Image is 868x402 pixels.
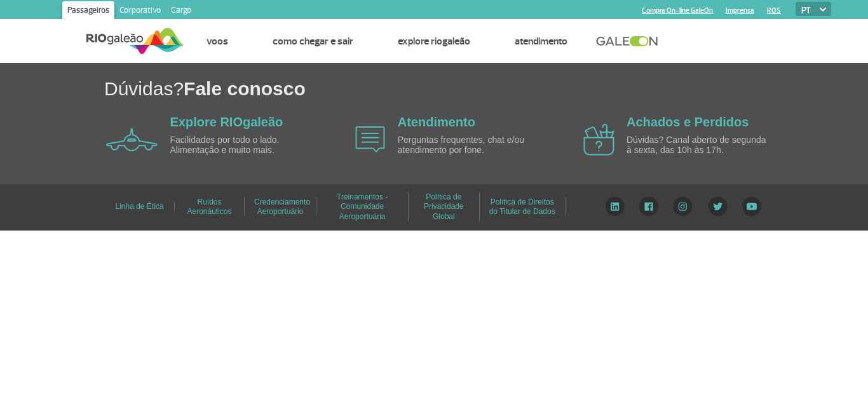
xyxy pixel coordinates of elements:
[62,1,114,22] a: Passageiros
[642,6,713,15] a: Compra On-line GaleOn
[187,193,231,220] a: Ruídos Aeronáuticos
[742,197,761,216] img: YouTube
[605,197,625,216] img: LinkedIn
[424,188,464,225] a: Política de Privacidade Global
[583,124,614,156] img: airplane icon
[254,193,310,220] a: Credenciamento Aeroportuário
[115,198,163,215] a: Linha de Ética
[337,188,388,225] a: Treinamentos - Comunidade Aeroportuária
[515,35,567,48] a: Atendimento
[114,1,166,22] a: Corporativo
[207,35,228,48] a: Voos
[355,126,385,152] img: airplane icon
[166,1,196,22] a: Cargo
[767,6,781,15] a: RQS
[627,115,749,129] a: Achados e Perdidos
[273,35,353,48] a: Como chegar e sair
[673,197,693,216] img: Instagram
[184,78,306,99] span: Fale conosco
[639,197,658,216] img: Facebook
[627,135,773,155] p: Dúvidas? Canal aberto de segunda à sexta, das 10h às 17h.
[489,193,555,220] a: Política de Direitos do Titular de Dados
[726,6,754,15] a: Imprensa
[398,35,470,48] a: Explore RIOgaleão
[106,128,158,151] img: airplane icon
[398,115,475,129] a: Atendimento
[170,135,316,155] p: Facilidades por todo o lado. Alimentação e muito mais.
[104,76,868,102] h1: Dúvidas?
[170,115,283,129] a: Explore RIOgaleão
[398,135,544,155] p: Perguntas frequentes, chat e/ou atendimento por fone.
[708,197,728,216] img: Twitter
